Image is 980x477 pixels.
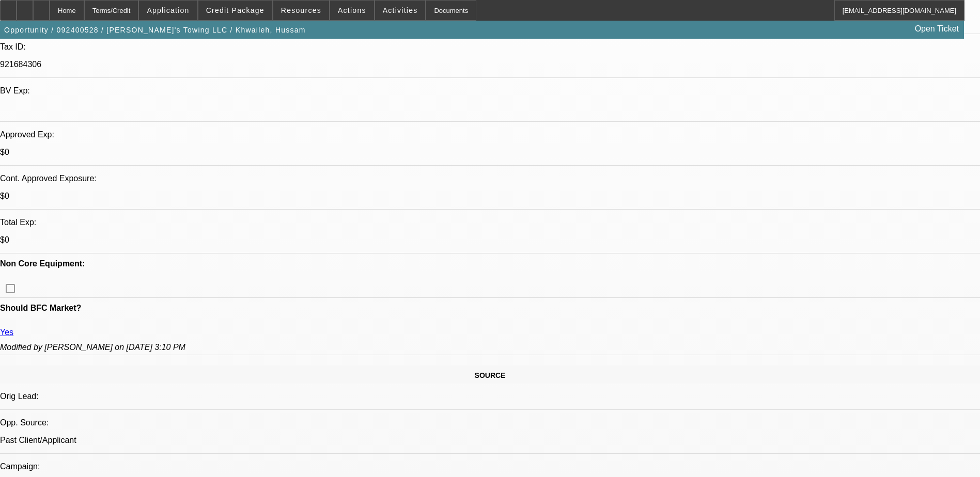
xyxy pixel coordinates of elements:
[198,1,272,20] button: Credit Package
[281,6,321,14] span: Resources
[375,1,426,20] button: Activities
[147,6,189,14] span: Application
[273,1,329,20] button: Resources
[475,371,506,379] span: SOURCE
[383,6,418,14] span: Activities
[139,1,197,20] button: Application
[338,6,366,14] span: Actions
[4,26,306,34] span: Opportunity / 092400528 / [PERSON_NAME]'s Towing LLC / Khwaileh, Hussam
[330,1,374,20] button: Actions
[911,20,963,38] a: Open Ticket
[206,6,265,14] span: Credit Package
